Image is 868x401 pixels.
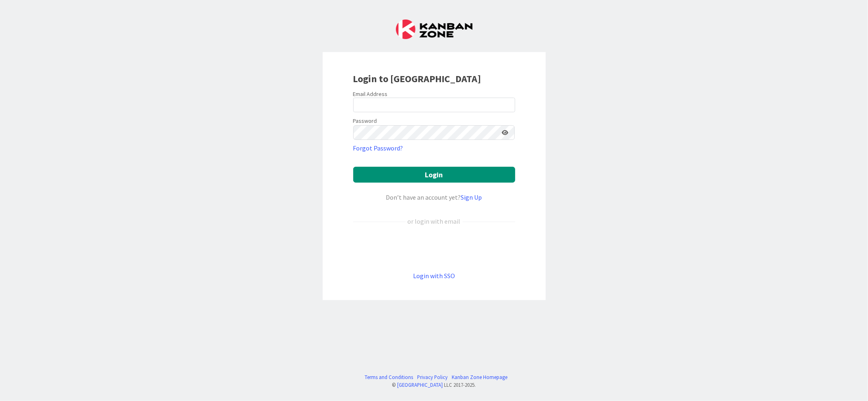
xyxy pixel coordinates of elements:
button: Login [353,167,515,183]
div: Don’t have an account yet? [353,192,515,202]
a: Terms and Conditions [365,373,413,381]
a: Privacy Policy [417,373,448,381]
iframe: Pulsante Accedi con Google [349,240,519,257]
a: Sign Up [461,193,482,201]
b: Login to [GEOGRAPHIC_DATA] [353,72,481,85]
div: © LLC 2017- 2025 . [361,381,507,389]
label: Email Address [353,90,388,98]
a: [GEOGRAPHIC_DATA] [398,381,443,388]
div: or login with email [406,216,463,226]
a: Kanban Zone Homepage [452,373,507,381]
a: Login with SSO [413,272,455,280]
a: Forgot Password? [353,143,403,153]
img: Kanban Zone [396,20,472,39]
label: Password [353,117,377,125]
